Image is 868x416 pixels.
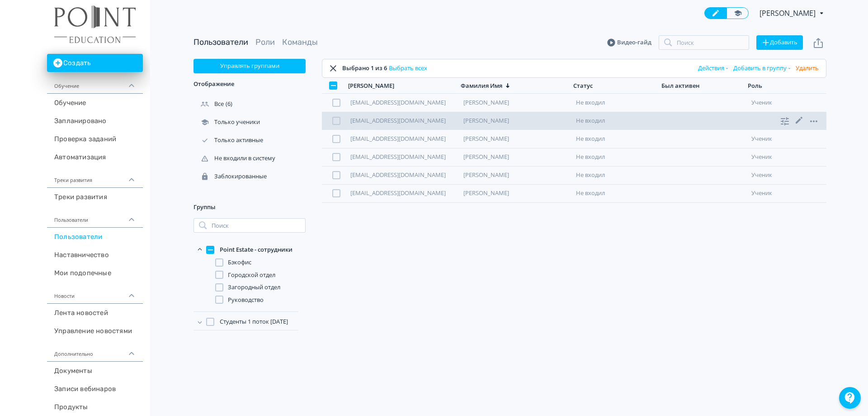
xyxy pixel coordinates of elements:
[47,322,143,340] a: Управление новостями
[696,61,731,76] button: Действия
[751,153,823,161] div: ученик
[573,82,593,90] div: Статус
[47,94,143,112] a: Обучение
[607,38,651,47] a: Видео-гайд
[47,166,143,188] div: Треки развития
[348,82,394,90] div: [PERSON_NAME]
[193,196,306,218] div: Группы
[463,153,509,161] a: [PERSON_NAME]
[794,61,821,76] button: Удалить
[576,99,656,106] div: Не входил
[193,95,306,113] div: (6)
[751,135,823,143] div: ученик
[47,380,143,398] a: Записи вебинаров
[463,189,509,197] a: [PERSON_NAME]
[255,37,275,47] a: Роли
[576,117,656,124] div: Не входил
[350,98,446,106] a: [EMAIL_ADDRESS][DOMAIN_NAME]
[576,172,656,179] div: Не входил
[751,99,823,106] div: ученик
[350,189,446,197] a: [EMAIL_ADDRESS][DOMAIN_NAME]
[220,317,288,326] span: Студенты 1 поток сентябрь 25
[228,296,264,305] span: Руководство
[751,190,823,197] div: ученик
[54,5,136,43] img: https://files.teachbase.ru/system/account/58038/logo/medium-97ce4804649a7c623cb39ef927fe1cc2.png
[47,188,143,206] a: Треки развития
[193,59,306,73] button: Управлять группами
[387,64,427,73] a: Выбрать всех
[47,206,143,228] div: Пользователи
[220,245,292,254] span: Point Estate - сотрудники
[193,172,269,181] div: Заблокированные
[350,153,446,161] a: [EMAIL_ADDRESS][DOMAIN_NAME]
[350,134,446,143] a: [EMAIL_ADDRESS][DOMAIN_NAME]
[47,264,143,282] a: Мои подопечные
[342,64,427,73] div: Выбрано 1 из 6
[748,82,762,90] div: Роль
[576,190,656,197] div: Не входил
[759,8,817,19] span: Татьяна Мальцева
[576,153,656,161] div: Не входил
[463,171,509,179] a: [PERSON_NAME]
[463,116,509,124] a: [PERSON_NAME]
[463,134,509,143] a: [PERSON_NAME]
[47,246,143,264] a: Наставничество
[47,398,143,416] a: Продукты
[47,340,143,362] div: Дополнительно
[751,172,823,179] div: ученик
[228,271,275,280] span: Городской отдел
[661,82,699,90] div: Был активен
[193,118,262,126] div: Только ученики
[576,135,656,143] div: Не входил
[463,98,509,106] a: [PERSON_NAME]
[193,73,306,95] div: Отображение
[193,136,265,144] div: Только активные
[228,258,251,267] span: Бэкофис
[47,72,143,94] div: Обучение
[731,61,794,76] button: Добавить в группу
[47,304,143,322] a: Лента новостей
[47,130,143,148] a: Проверка заданий
[47,282,143,304] div: Новости
[228,283,280,292] span: Загородный отдел
[47,54,143,72] button: Создать
[813,38,824,48] svg: Экспорт пользователей файлом
[350,171,446,179] a: [EMAIL_ADDRESS][DOMAIN_NAME]
[282,37,318,47] a: Команды
[756,35,803,50] button: Добавить
[47,228,143,246] a: Пользователи
[193,100,226,108] div: Все
[193,154,277,163] div: Не входили в систему
[47,148,143,166] a: Автоматизация
[47,112,143,130] a: Запланировано
[47,362,143,380] a: Документы
[193,37,248,47] a: Пользователи
[350,116,446,124] a: [EMAIL_ADDRESS][DOMAIN_NAME]
[461,82,502,90] div: Фамилия Имя
[726,7,749,19] a: Переключиться в режим ученика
